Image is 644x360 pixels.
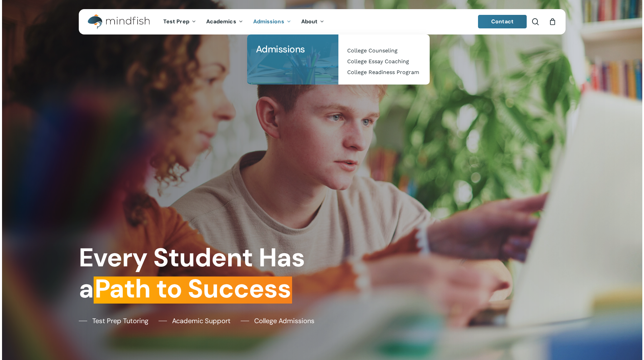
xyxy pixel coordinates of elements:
a: Test Prep [158,19,201,25]
h1: Every Student Has a [79,242,317,304]
span: Contact [491,18,514,25]
em: Path to Success [94,272,292,306]
span: Academic Support [172,316,231,326]
nav: Main Menu [158,9,329,34]
span: About [301,18,318,25]
a: Test Prep Tutoring [79,316,148,326]
a: Admissions [248,19,296,25]
a: Contact [478,15,527,28]
span: College Admissions [254,316,314,326]
a: Academic Support [159,316,231,326]
span: Academics [206,18,236,25]
a: Academics [201,19,248,25]
span: Admissions [256,43,305,55]
a: Cart [549,18,556,25]
a: College Admissions [241,316,314,326]
a: Admissions [254,41,332,57]
a: About [296,19,330,25]
span: Test Prep Tutoring [92,316,148,326]
header: Main Menu [79,9,566,34]
span: Test Prep [163,18,189,25]
span: Admissions [253,18,284,25]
